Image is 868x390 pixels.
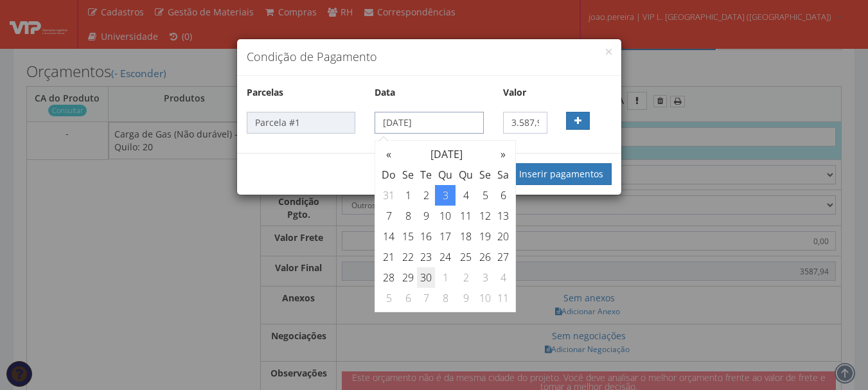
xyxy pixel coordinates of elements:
[417,247,435,267] td: 23
[417,226,435,247] td: 16
[476,226,494,247] td: 19
[476,185,494,206] td: 5
[378,206,399,226] td: 7
[494,288,512,308] td: 11
[456,288,476,308] td: 9
[476,164,494,185] th: Se
[435,247,456,267] td: 24
[435,267,456,288] td: 1
[399,206,417,226] td: 8
[503,86,526,99] label: Valor
[476,206,494,226] td: 12
[456,226,476,247] td: 18
[494,267,512,288] td: 4
[494,206,512,226] td: 13
[494,247,512,267] td: 27
[417,185,435,206] td: 2
[417,288,435,308] td: 7
[435,164,456,185] th: Qu
[399,164,417,185] th: Se
[511,163,612,185] button: Inserir pagamentos
[435,288,456,308] td: 8
[375,86,395,99] label: Data
[435,185,456,206] td: 3
[378,164,399,185] th: Do
[494,226,512,247] td: 20
[247,49,612,66] h4: Condição de Pagamento
[417,164,435,185] th: Te
[399,288,417,308] td: 6
[456,164,476,185] th: Qu
[378,247,399,267] td: 21
[378,226,399,247] td: 14
[417,206,435,226] td: 9
[399,185,417,206] td: 1
[456,185,476,206] td: 4
[456,247,476,267] td: 25
[435,206,456,226] td: 10
[476,267,494,288] td: 3
[399,144,494,164] th: [DATE]
[399,226,417,247] td: 15
[378,267,399,288] td: 28
[494,144,512,164] th: »
[378,144,399,164] th: «
[476,288,494,308] td: 10
[456,267,476,288] td: 2
[417,267,435,288] td: 30
[378,288,399,308] td: 5
[378,185,399,206] td: 31
[476,247,494,267] td: 26
[399,267,417,288] td: 29
[247,86,283,99] label: Parcelas
[399,247,417,267] td: 22
[435,226,456,247] td: 17
[456,206,476,226] td: 11
[494,164,512,185] th: Sa
[494,185,512,206] td: 6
